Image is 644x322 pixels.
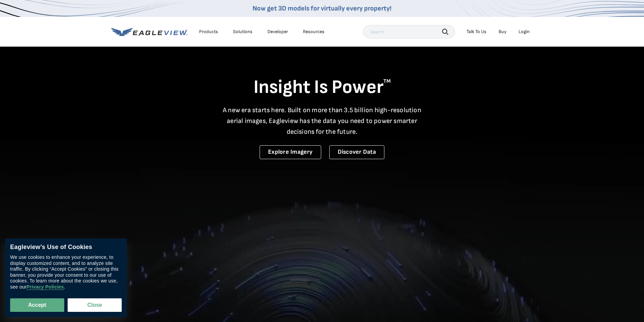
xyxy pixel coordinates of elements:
[111,76,533,99] h1: Insight Is Power
[233,29,253,35] div: Solutions
[260,145,321,159] a: Explore Imagery
[10,298,64,312] button: Accept
[199,29,218,35] div: Products
[363,25,455,39] input: Search
[68,298,122,312] button: Close
[519,29,530,35] div: Login
[383,78,391,84] sup: TM
[10,254,122,290] div: We use cookies to enhance your experience, to display customized content, and to analyze site tra...
[26,284,64,290] a: Privacy Policies
[329,145,384,159] a: Discover Data
[303,29,325,35] div: Resources
[267,29,288,35] a: Developer
[219,105,426,137] p: A new era starts here. Built on more than 3.5 billion high-resolution aerial images, Eagleview ha...
[499,29,506,35] a: Buy
[253,4,391,13] a: Now get 3D models for virtually every property!
[467,29,486,35] div: Talk To Us
[10,244,122,251] div: Eagleview’s Use of Cookies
